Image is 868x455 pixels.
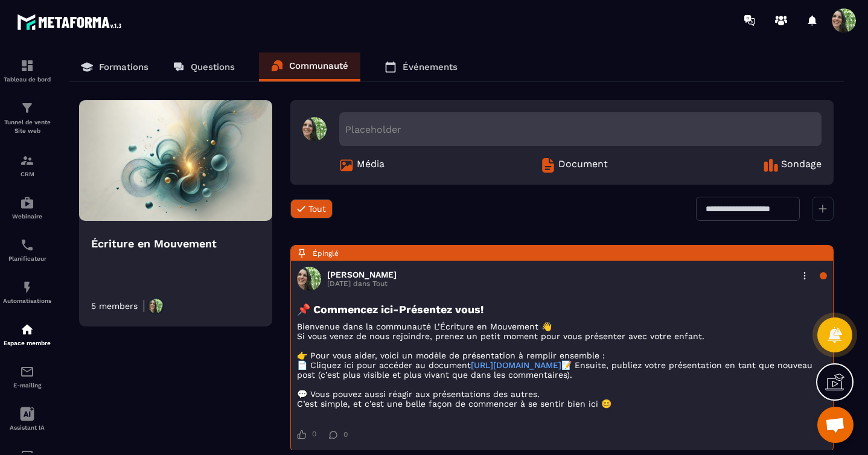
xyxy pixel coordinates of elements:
a: automationsautomationsEspace membre [3,313,51,355]
p: Webinaire [3,213,51,220]
img: logo [17,11,126,33]
div: Placeholder [339,112,822,146]
p: E-mailing [3,382,51,389]
a: Assistant IA [3,398,51,440]
img: automations [20,322,34,337]
div: Ouvrir le chat [817,407,854,443]
a: Communauté [259,52,360,81]
a: Questions [161,52,247,81]
a: Formations [69,52,161,81]
img: https://production-metaforma-bucket.s3.fr-par.scw.cloud/production-metaforma-bucket/users/August2... [147,297,164,314]
img: automations [20,280,34,294]
p: Communauté [289,60,348,71]
span: 0 [343,430,348,439]
a: automationsautomationsWebinaire [3,186,51,229]
p: Tableau de bord [3,76,51,83]
img: formation [20,101,34,115]
h4: Écriture en Mouvement [91,235,260,252]
p: Formations [99,62,148,72]
img: formation [20,153,34,168]
a: automationsautomationsAutomatisations [3,271,51,313]
p: Bienvenue dans la communauté L’Écriture en Mouvement 👋 Si vous venez de nous rejoindre, prenez un... [297,322,827,409]
span: 0 [312,430,316,439]
span: Média [357,158,385,173]
span: Document [558,158,608,173]
a: [URL][DOMAIN_NAME] [471,360,561,370]
a: schedulerschedulerPlanificateur [3,229,51,271]
p: Questions [191,62,235,72]
img: formation [20,59,34,73]
img: email [20,364,34,379]
h3: [PERSON_NAME] [327,270,397,279]
p: Planificateur [3,255,51,262]
p: CRM [3,171,51,177]
a: formationformationCRM [3,144,51,186]
p: Espace membre [3,340,51,346]
img: Community background [79,100,272,221]
a: emailemailE-mailing [3,355,51,398]
p: Événements [403,62,458,72]
img: automations [20,196,34,210]
a: Événements [372,52,470,81]
div: 5 members [91,301,138,311]
p: Automatisations [3,297,51,304]
img: scheduler [20,238,34,252]
p: Tunnel de vente Site web [3,118,51,135]
span: Épinglé [313,249,339,258]
h3: 📌 Commencez ici-Présentez vous! [297,303,827,316]
p: Assistant IA [3,424,51,431]
a: formationformationTunnel de vente Site web [3,92,51,144]
span: Tout [308,204,326,214]
span: Sondage [781,158,822,173]
p: [DATE] dans Tout [327,279,397,288]
a: formationformationTableau de bord [3,49,51,92]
